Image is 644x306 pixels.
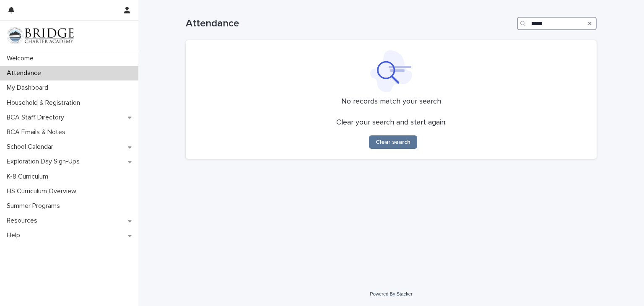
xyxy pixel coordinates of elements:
[186,18,514,30] h1: Attendance
[3,69,48,77] p: Attendance
[196,97,587,106] p: No records match your search
[3,99,87,107] p: Household & Registration
[3,173,55,181] p: K-8 Curriculum
[3,114,71,122] p: BCA Staff Directory
[3,84,55,92] p: My Dashboard
[517,17,597,30] input: Search
[3,231,27,239] p: Help
[376,139,410,145] span: Clear search
[3,187,83,195] p: HS Curriculum Overview
[3,128,72,136] p: BCA Emails & Notes
[3,143,60,151] p: School Calendar
[336,118,447,127] p: Clear your search and start again.
[3,217,44,225] p: Resources
[3,158,86,166] p: Exploration Day Sign-Ups
[3,202,67,210] p: Summer Programs
[7,27,74,44] img: V1C1m3IdTEidaUdm9Hs0
[370,291,412,296] a: Powered By Stacker
[369,135,417,149] button: Clear search
[3,54,40,62] p: Welcome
